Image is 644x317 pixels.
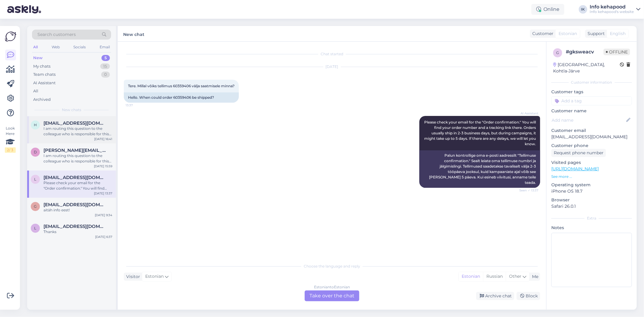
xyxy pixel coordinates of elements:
span: Estonian [559,30,577,37]
div: Team chats [33,72,56,78]
div: Take over the chat [305,290,359,301]
div: Estonian [459,272,483,281]
div: AI Assistant [33,80,56,86]
span: Offline [604,49,630,55]
span: Search customers [37,31,76,38]
span: Seen ✓ 13:37 [516,188,538,193]
div: 15 [100,63,110,69]
div: # gksweacv [566,48,604,56]
span: Lauraliaoxx@gmail.com [43,224,106,229]
div: [DATE] [124,64,540,69]
div: 0 [101,72,110,78]
div: Customer information [551,80,632,85]
div: Socials [72,43,87,51]
input: Add name [552,117,625,123]
p: See more ... [551,174,632,179]
label: New chat [123,30,144,38]
div: Customer [530,30,553,37]
div: Visitor [124,274,140,280]
div: [DATE] 6:37 [95,235,112,239]
div: Support [585,30,605,37]
div: Thanks [43,229,112,235]
span: Other [509,274,521,279]
span: Estonian [145,273,164,280]
div: Chat started [124,51,540,57]
div: Info kehapood's website [590,9,634,14]
div: Look Here [5,126,16,153]
span: d [34,150,37,154]
span: AI Assistant [516,111,538,116]
div: Block [517,292,540,300]
span: grosselisabeth16@gmail.com [43,202,106,207]
p: Safari 26.0.1 [551,203,632,210]
div: Estonian to Estonian [314,284,350,290]
span: New chats [62,107,81,113]
p: Customer email [551,127,632,134]
span: English [610,30,626,37]
a: Info kehapoodInfo kehapood's website [590,5,640,14]
div: Web [50,43,61,51]
div: Palun kontrollige oma e-posti aadressilt "Tellimuse confirmation." Sealt leiate oma tellimuse num... [419,150,540,188]
div: aitäh info eest! [43,207,112,213]
div: Archive chat [476,292,514,300]
span: g [556,50,559,55]
p: Customer name [551,108,632,114]
div: I am routing this question to the colleague who is responsible for this topic. The reply might ta... [43,126,112,137]
span: Tere. Millal võiks tellimus 60359406 välja saatmisele minna? [128,84,235,88]
p: Customer phone [551,142,632,149]
div: Russian [483,272,506,281]
div: [GEOGRAPHIC_DATA], Kohtla-Järve [553,62,620,74]
span: L [34,226,37,230]
input: Add a tag [551,96,632,105]
p: [EMAIL_ADDRESS][DOMAIN_NAME] [551,134,632,140]
div: All [32,43,39,51]
p: iPhone OS 18.7 [551,188,632,194]
div: [DATE] 16:41 [94,137,112,141]
div: 2 / 3 [5,147,16,153]
span: laurasekk@icloud.com [43,175,106,180]
div: Info kehapood [590,5,634,9]
div: Me [530,274,538,280]
div: New [33,55,43,61]
p: Operating system [551,182,632,188]
div: [DATE] 15:59 [94,164,112,168]
span: diana.zelizko@gmail.com [43,148,106,153]
span: Please check your email for the "Order confirmation." You will find your order number and a track... [424,120,537,146]
div: [DATE] 13:37 [94,191,112,196]
div: Extra [551,216,632,221]
span: 13:37 [126,103,148,107]
div: I am routing this question to the colleague who is responsible for this topic. The reply might ta... [43,153,112,164]
span: l [34,177,37,181]
div: Email [98,43,111,51]
p: Visited pages [551,159,632,166]
div: Please check your email for the "Order confirmation." You will find your order number and a track... [43,180,112,191]
div: Hello. When could order 60359406 be shipped? [124,92,239,103]
p: Notes [551,225,632,231]
div: My chats [33,63,50,69]
div: [DATE] 9:34 [95,213,112,217]
div: Online [531,4,564,15]
div: All [33,88,38,94]
p: Customer tags [551,89,632,95]
span: h [34,123,37,127]
p: Browser [551,197,632,203]
div: Request phone number [551,149,606,157]
span: g [34,204,37,209]
div: IK [579,5,587,14]
div: Choose the language and reply [124,264,540,269]
span: hebekai@gmail.com [43,120,106,126]
div: 5 [101,55,110,61]
img: Askly Logo [5,31,16,42]
a: [URL][DOMAIN_NAME] [551,166,599,171]
div: Archived [33,97,51,103]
